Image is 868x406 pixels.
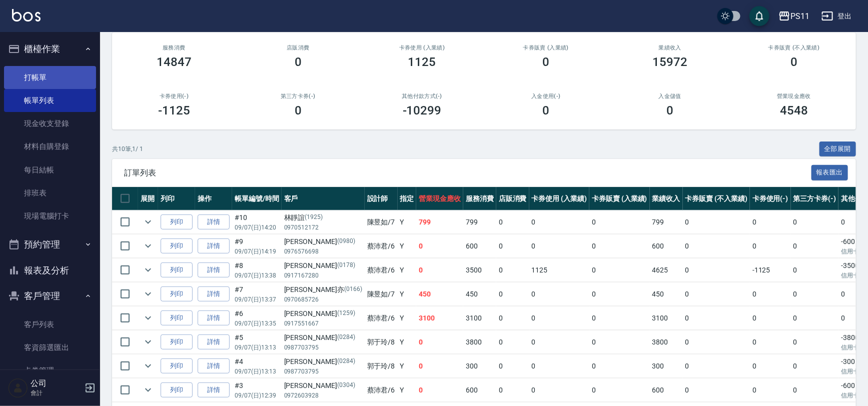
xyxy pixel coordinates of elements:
[124,93,224,99] h2: 卡券使用(-)
[650,378,683,402] td: 600
[750,258,791,282] td: -1125
[750,282,791,306] td: 0
[398,306,417,330] td: Y
[235,391,279,400] p: 09/07 (日) 12:39
[620,44,720,51] h2: 業績收入
[141,382,156,397] button: expand row
[463,282,496,306] td: 450
[496,93,596,99] h2: 入金使用(-)
[650,306,683,330] td: 3100
[496,210,529,234] td: 0
[496,258,529,282] td: 0
[791,282,839,306] td: 0
[416,354,463,378] td: 0
[232,306,282,330] td: #6
[416,306,463,330] td: 3100
[750,330,791,354] td: 0
[235,343,279,352] p: 09/07 (日) 13:13
[284,308,362,319] div: [PERSON_NAME]
[496,234,529,258] td: 0
[282,187,365,210] th: 客戶
[750,306,791,330] td: 0
[650,282,683,306] td: 450
[372,44,472,51] h2: 卡券使用 (入業績)
[31,388,82,397] p: 會計
[4,112,96,135] a: 現金收支登錄
[496,44,596,51] h2: 卡券販賣 (入業績)
[750,354,791,378] td: 0
[683,306,750,330] td: 0
[198,238,230,254] a: 詳情
[463,187,496,210] th: 服務消費
[337,260,355,271] p: (0178)
[124,44,224,51] h3: 服務消費
[365,354,398,378] td: 郭于玲 /8
[817,7,856,25] button: 登出
[284,236,362,247] div: [PERSON_NAME]
[141,358,156,373] button: expand row
[819,141,856,157] button: 全部展開
[141,238,156,253] button: expand row
[337,332,355,343] p: (0284)
[284,367,362,376] p: 0987703795
[416,330,463,354] td: 0
[408,55,436,69] h3: 1125
[416,258,463,282] td: 0
[141,334,156,349] button: expand row
[650,330,683,354] td: 3800
[195,187,232,210] th: 操作
[403,103,442,117] h3: -10299
[157,55,192,69] h3: 14847
[248,93,348,99] h2: 第三方卡券(-)
[284,332,362,343] div: [PERSON_NAME]
[650,210,683,234] td: 799
[4,181,96,204] a: 排班表
[542,55,549,69] h3: 0
[542,103,549,117] h3: 0
[198,382,230,398] a: 詳情
[235,295,279,304] p: 09/07 (日) 13:37
[496,354,529,378] td: 0
[416,210,463,234] td: 799
[161,310,193,326] button: 列印
[811,167,848,177] a: 報表匯出
[365,210,398,234] td: 陳昱如 /7
[235,223,279,232] p: 09/07 (日) 14:20
[744,93,844,99] h2: 營業現金應收
[4,231,96,257] button: 預約管理
[4,313,96,336] a: 客戶列表
[589,187,650,210] th: 卡券販賣 (入業績)
[496,282,529,306] td: 0
[398,234,417,258] td: Y
[198,358,230,374] a: 詳情
[791,354,839,378] td: 0
[232,330,282,354] td: #5
[750,234,791,258] td: 0
[529,258,590,282] td: 1125
[463,306,496,330] td: 3100
[365,282,398,306] td: 陳昱如 /7
[235,271,279,280] p: 09/07 (日) 13:38
[589,234,650,258] td: 0
[416,234,463,258] td: 0
[650,354,683,378] td: 300
[791,306,839,330] td: 0
[235,319,279,328] p: 09/07 (日) 13:35
[141,262,156,277] button: expand row
[284,319,362,328] p: 0917551667
[161,358,193,374] button: 列印
[529,210,590,234] td: 0
[161,334,193,350] button: 列印
[198,286,230,302] a: 詳情
[4,283,96,309] button: 客戶管理
[337,308,355,319] p: (1259)
[232,282,282,306] td: #7
[463,258,496,282] td: 3500
[416,282,463,306] td: 450
[529,306,590,330] td: 0
[463,234,496,258] td: 600
[284,380,362,391] div: [PERSON_NAME]
[284,212,362,223] div: 林靜誼
[790,10,809,22] div: PS11
[8,378,28,398] img: Person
